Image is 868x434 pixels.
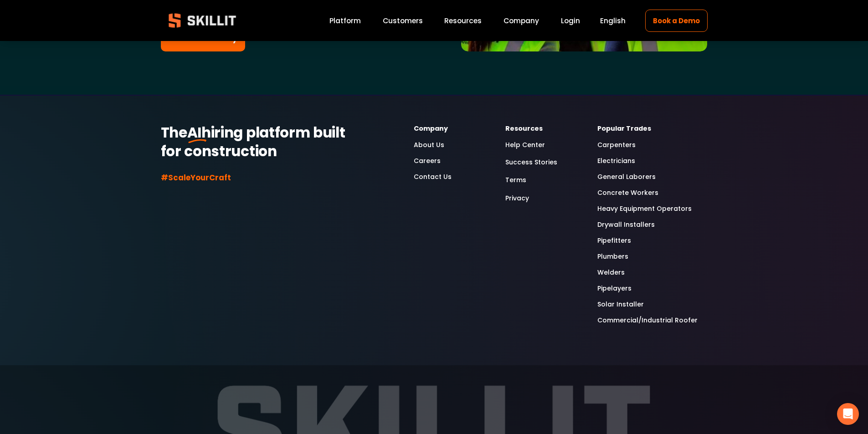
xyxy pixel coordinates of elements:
strong: Popular Trades [597,124,651,133]
a: Commercial/Industrial Roofer [597,315,698,326]
a: Heavy Equipment Operators [597,204,692,214]
a: Solar Installer [597,299,644,310]
a: Carpenters [597,140,636,150]
a: Electricians [597,156,635,166]
a: Book a Demo [645,10,707,32]
a: Success Stories [505,156,557,168]
a: Concrete Workers [597,188,658,198]
a: Contact Us [414,172,452,182]
a: folder dropdown [444,15,482,27]
strong: #ScaleYourCraft [161,172,231,183]
a: General Laborers [597,172,656,182]
img: Skillit [161,7,244,34]
a: Platform [329,15,361,27]
a: Drywall Installers [597,220,655,230]
strong: Resources [505,124,543,133]
strong: Company [414,124,448,133]
div: Open Intercom Messenger [837,403,859,425]
a: Plumbers [597,251,628,262]
strong: The [161,123,187,143]
a: Careers [414,156,441,166]
a: Read their story [161,25,246,51]
span: English [600,15,626,26]
a: Pipelayers [597,283,632,294]
span: Resources [444,15,482,26]
strong: AI [187,123,201,143]
a: Help Center [505,140,545,150]
a: Pipefitters [597,235,631,246]
a: Login [561,15,580,27]
a: Welders [597,267,625,278]
a: Customers [383,15,423,27]
div: language picker [600,15,626,27]
a: Privacy [505,192,529,204]
a: About Us [414,140,444,150]
a: Terms [505,174,526,186]
a: Company [503,15,539,27]
strong: hiring platform built for construction [161,123,349,161]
